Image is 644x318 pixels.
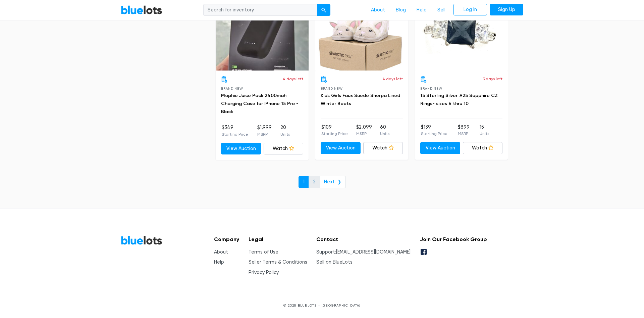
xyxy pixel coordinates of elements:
a: Sell [432,4,451,16]
a: Sign Up [490,4,523,16]
p: Units [280,131,290,137]
p: Starting Price [321,131,348,137]
a: 2 [309,176,320,188]
a: Next ❯ [320,176,346,188]
span: Brand New [420,87,442,90]
h5: Company [214,236,239,242]
p: MSRP [458,131,470,137]
li: $1,999 [257,124,272,137]
p: 4 days left [382,76,403,82]
h5: Legal [249,236,307,242]
li: $349 [222,124,248,137]
h5: Contact [316,236,411,242]
a: Terms of Use [249,249,278,255]
p: © 2025 BLUELOTS • [GEOGRAPHIC_DATA] [121,303,523,308]
li: $139 [421,124,447,137]
a: Log In [453,4,487,16]
li: 20 [280,124,290,137]
li: $2,099 [356,124,372,137]
a: View Auction [420,142,460,154]
a: BlueLots [121,235,162,245]
a: View Auction [221,143,261,155]
a: Kids Girls Faux Suede Sherpa Lined Winter Boots [321,93,400,106]
a: Help [411,4,432,16]
p: Units [380,131,389,137]
a: Seller Terms & Conditions [249,259,307,265]
a: Sell on BlueLots [316,259,353,265]
a: Blog [390,4,411,16]
a: 1 [299,176,309,188]
p: 4 days left [283,76,303,82]
a: [EMAIL_ADDRESS][DOMAIN_NAME] [336,249,411,255]
p: 3 days left [483,76,502,82]
p: MSRP [257,131,272,137]
h5: Join Our Facebook Group [420,236,487,242]
p: MSRP [356,131,372,137]
a: Privacy Policy [249,270,279,275]
a: BlueLots [121,5,162,15]
li: $109 [321,124,348,137]
a: Watch [264,143,304,155]
p: Units [480,131,489,137]
a: About [366,4,390,16]
span: Brand New [321,87,342,90]
li: 15 [480,124,489,137]
a: Watch [363,142,403,154]
p: Starting Price [222,131,248,137]
li: Support: [316,248,411,256]
li: 60 [380,124,389,137]
a: View Auction [321,142,361,154]
a: Help [214,259,224,265]
a: Watch [463,142,503,154]
input: Search for inventory [203,4,317,16]
li: $899 [458,124,470,137]
p: Starting Price [421,131,447,137]
a: Mophie Juice Pack 2400mah Charging Case for IPhone 15 Pro - Black [221,93,299,115]
a: About [214,249,228,255]
a: 15 Sterling Silver .925 Sapphire CZ Rings- sizes 6 thru 10 [420,93,498,106]
span: Brand New [221,87,243,90]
